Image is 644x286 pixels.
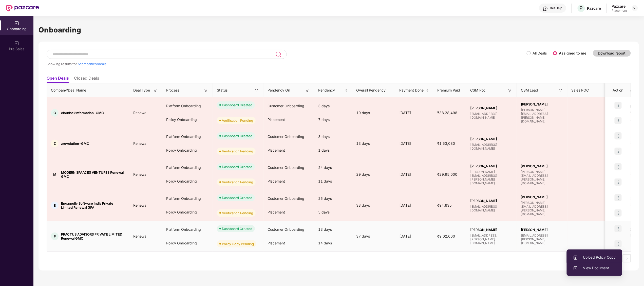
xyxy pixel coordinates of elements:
[268,227,304,231] span: Customer Onboarding
[129,172,151,176] span: Renewal
[305,88,310,93] img: svg+xml;base64,PHN2ZyB3aWR0aD0iMTYiIGhlaWdodD0iMTYiIHZpZXdCb3g9IjAgMCAxNiAxNiIgZmlsbD0ibm9uZSIgeG...
[470,228,513,232] span: [PERSON_NAME]
[615,163,622,170] img: icon
[470,164,513,168] span: [PERSON_NAME]
[605,83,631,97] th: Action
[61,111,104,115] span: cloudsekinformation-GMC
[521,228,563,232] span: [PERSON_NAME]
[521,201,563,216] span: [PERSON_NAME][EMAIL_ADDRESS][PERSON_NAME][DOMAIN_NAME]
[222,210,253,216] div: Verification Pending
[254,88,259,93] img: svg+xml;base64,PHN2ZyB3aWR0aD0iMTYiIGhlaWdodD0iMTYiIHZpZXdCb3g9IjAgMCAxNiAxNiIgZmlsbD0ibm9uZSIgeG...
[222,195,252,200] div: Dashboard Created
[573,255,578,260] img: svg+xml;base64,PHN2ZyBpZD0iVXBsb2FkX0xvZ3MiIGRhdGEtbmFtZT0iVXBsb2FkIExvZ3MiIHhtbG5zPSJodHRwOi8vd3...
[352,234,395,239] div: 37 days
[162,130,213,144] div: Platform Onboarding
[615,194,622,201] img: icon
[51,202,59,209] div: E
[222,102,252,108] div: Dashboard Created
[162,161,213,174] div: Platform Onboarding
[615,225,622,232] img: icon
[74,76,99,83] li: Closed Deals
[521,234,563,245] span: [EMAIL_ADDRESS][PERSON_NAME][DOMAIN_NAME]
[61,141,89,146] span: zrevolution-GMC
[550,6,562,10] div: Get Help
[275,51,281,57] img: svg+xml;base64,PHN2ZyB3aWR0aD0iMjQiIGhlaWdodD0iMjUiIHZpZXdCb3g9IjAgMCAyNCAyNSIgZmlsbD0ibm9uZSIgeG...
[222,133,252,138] div: Dashboard Created
[470,137,513,141] span: [PERSON_NAME]
[39,24,639,35] h1: Onboarding
[203,88,209,93] img: svg+xml;base64,PHN2ZyB3aWR0aD0iMTYiIGhlaWdodD0iMTYiIHZpZXdCb3g9IjAgMCAxNiAxNiIgZmlsbD0ibm9uZSIgeG...
[51,109,59,117] div: C
[399,87,425,93] span: Payment Done
[615,117,622,124] img: icon
[268,165,304,170] span: Customer Onboarding
[162,113,213,127] div: Policy Onboarding
[395,203,433,208] div: [DATE]
[625,257,628,260] span: right
[433,83,466,97] th: Premium Paid
[352,83,395,97] th: Overall Pendency
[51,233,59,240] div: P
[47,83,129,97] th: Company/Deal Name
[573,255,616,260] span: Upload Policy Copy
[395,172,433,177] div: [DATE]
[314,83,352,97] th: Pendency
[268,117,285,122] span: Placement
[615,132,622,139] img: icon
[318,87,344,93] span: Pendency
[615,102,622,109] img: icon
[222,180,253,185] div: Verification Pending
[352,172,395,177] div: 29 days
[268,241,285,245] span: Placement
[521,170,563,185] span: [PERSON_NAME][EMAIL_ADDRESS][PERSON_NAME][DOMAIN_NAME]
[580,5,583,11] span: P
[470,143,513,150] span: [EMAIL_ADDRESS][DOMAIN_NAME]
[162,99,213,113] div: Platform Onboarding
[572,87,589,93] span: Sales POC
[470,170,513,185] span: [PERSON_NAME][EMAIL_ADDRESS][PERSON_NAME][DOMAIN_NAME]
[129,234,151,238] span: Renewal
[615,148,622,155] img: icon
[352,141,395,146] div: 13 days
[521,195,563,199] span: [PERSON_NAME]
[268,87,290,93] span: Pendency On
[61,170,125,178] span: MODERN SPAACES VENTURES Renewal GMC
[162,223,213,236] div: Platform Onboarding
[314,192,352,205] div: 25 days
[129,203,151,207] span: Renewal
[129,111,151,115] span: Renewal
[314,236,352,250] div: 14 days
[615,178,622,186] img: icon
[558,88,563,93] img: svg+xml;base64,PHN2ZyB3aWR0aD0iMTYiIGhlaWdodD0iMTYiIHZpZXdCb3g9IjAgMCAxNiAxNiIgZmlsbD0ibm9uZSIgeG...
[268,134,304,139] span: Customer Onboarding
[268,104,304,108] span: Customer Onboarding
[133,87,150,93] span: Deal Type
[222,164,252,169] div: Dashboard Created
[222,226,252,231] div: Dashboard Created
[162,205,213,219] div: Policy Onboarding
[314,205,352,219] div: 5 days
[61,232,125,240] span: PRACTUS ADVISORS PRIVATE LIMITED Renewal GMC
[314,130,352,144] div: 3 days
[543,6,548,11] img: svg+xml;base64,PHN2ZyBpZD0iSGVscC0zMngzMiIgeG1sbnM9Imh0dHA6Ly93d3cudzMub3JnLzIwMDAvc3ZnIiB3aWR0aD...
[217,87,228,93] span: Status
[268,210,285,214] span: Placement
[623,254,631,262] button: right
[612,4,627,9] div: Pazcare
[470,199,513,203] span: [PERSON_NAME]
[51,140,59,147] div: Z
[395,234,433,239] div: [DATE]
[314,113,352,127] div: 7 days
[433,234,459,238] span: ₹9,02,000
[433,203,456,207] span: ₹94,635
[521,108,563,123] span: [PERSON_NAME][EMAIL_ADDRESS][PERSON_NAME][DOMAIN_NAME]
[162,236,213,250] div: Policy Onboarding
[559,51,586,55] label: Assigned to me
[587,6,601,11] div: Pazcare
[162,192,213,205] div: Platform Onboarding
[162,174,213,188] div: Policy Onboarding
[166,87,179,93] span: Process
[314,161,352,174] div: 24 days
[47,76,69,83] li: Open Deals
[573,265,616,271] span: View Document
